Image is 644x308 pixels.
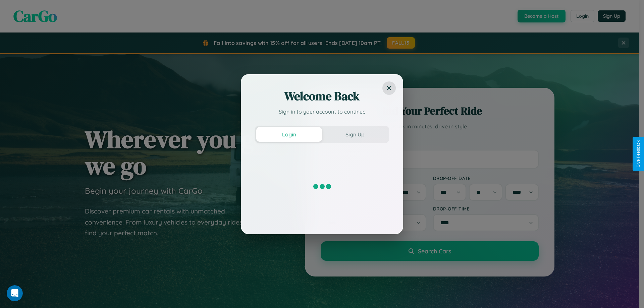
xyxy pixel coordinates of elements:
p: Sign in to your account to continue [255,108,389,116]
h2: Welcome Back [255,88,389,104]
button: Login [256,127,322,142]
div: Give Feedback [636,140,641,168]
iframe: Intercom live chat [7,285,23,301]
button: Sign Up [322,127,388,142]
